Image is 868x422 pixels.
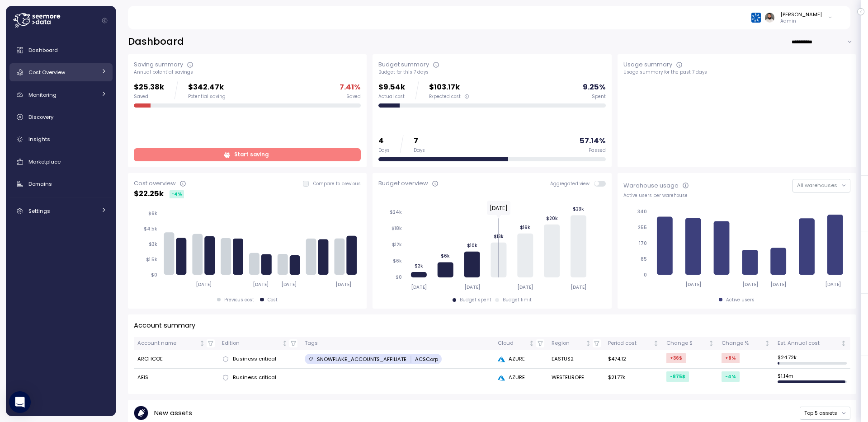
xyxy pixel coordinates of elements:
p: 9.25 % [583,81,606,94]
tspan: 0 [644,272,647,278]
p: Compare to previous [313,181,361,187]
div: Potential saving [188,94,226,100]
tspan: [DATE] [336,281,352,287]
div: Budget spent [460,297,491,303]
td: $ 24.72k [774,350,850,369]
tspan: $6k [441,253,450,259]
tspan: $6k [148,211,157,216]
span: Insights [28,136,50,143]
div: Usage summary for the past 7 days [623,69,850,75]
span: Cost Overview [28,69,65,76]
div: -4 % [170,190,184,198]
div: Active users per warehouse [623,192,850,199]
tspan: 255 [638,225,647,230]
a: Cost Overview [9,63,113,81]
tspan: $24k [390,209,402,215]
button: Top 5 assets [800,407,850,420]
div: Warehouse usage [623,181,679,190]
a: Insights [9,131,113,149]
div: Active users [726,297,755,303]
span: Business critical [233,355,276,363]
p: 7.41 % [340,81,361,94]
div: Days [414,147,425,154]
span: Expected cost [429,94,461,100]
th: EditionNot sorted [218,337,301,350]
div: Tags [305,339,491,347]
span: Marketplace [28,158,61,165]
h2: Dashboard [128,35,184,48]
div: -875 $ [666,371,689,382]
td: $ 1.14m [774,369,850,387]
div: Days [378,147,390,154]
div: Not sorted [528,340,535,347]
tspan: [DATE] [464,284,480,290]
p: SNOWFLAKE_ACCOUNTS_AFFILIATE [317,356,406,363]
tspan: 170 [639,240,647,246]
div: Period cost [608,339,651,347]
div: Change $ [666,339,707,347]
span: Business critical [233,374,276,382]
div: Est. Annual cost [778,339,839,347]
td: $474.12 [604,350,663,369]
div: Budget for this 7 days [378,69,605,75]
a: Start saving [134,148,361,161]
p: 57.14 % [580,135,606,147]
tspan: $6k [393,258,402,264]
div: Not sorted [708,340,714,347]
th: Period costNot sorted [604,337,663,350]
tspan: [DATE] [826,281,841,287]
p: Account summary [134,320,195,331]
div: Cloud [498,339,527,347]
a: Dashboard [9,41,113,59]
a: Domains [9,175,113,193]
p: ACSCorp [415,356,438,363]
p: $ 22.25k [134,188,164,200]
tspan: $18k [392,225,402,231]
text: [DATE] [490,204,508,212]
span: Discovery [28,113,53,121]
span: Domains [28,180,52,188]
button: All warehouses [793,179,850,192]
tspan: [DATE] [411,284,427,290]
p: $103.17k [429,81,469,94]
div: Annual potential savings [134,69,361,75]
tspan: [DATE] [196,281,212,287]
div: Not sorted [764,340,770,347]
div: +8 % [722,353,740,363]
th: Change $Not sorted [663,337,718,350]
div: Open Intercom Messenger [9,391,31,413]
div: AZURE [498,374,544,382]
tspan: [DATE] [742,281,758,287]
div: [PERSON_NAME] [780,11,822,18]
tspan: $4.5k [144,226,157,232]
div: Actual cost [378,94,405,100]
div: Saving summary [134,60,183,69]
th: Est. Annual costNot sorted [774,337,850,350]
th: CloudNot sorted [494,337,548,350]
div: Not sorted [840,340,847,347]
div: Saved [134,94,164,100]
tspan: $23k [573,206,584,212]
tspan: [DATE] [771,281,787,287]
tspan: [DATE] [518,284,533,290]
div: Edition [222,339,280,347]
a: Marketplace [9,153,113,171]
td: ARCHCOE [134,350,218,369]
td: EASTUS2 [548,350,605,369]
div: Not sorted [199,340,205,347]
img: ACg8ocLskjvUhBDgxtSFCRx4ztb74ewwa1VrVEuDBD_Ho1mrTsQB-QE=s96-c [765,13,774,22]
div: Budget overview [378,179,428,188]
p: $342.47k [188,81,226,94]
th: Account nameNot sorted [134,337,218,350]
span: Dashboard [28,47,58,54]
div: Passed [589,147,606,154]
div: Previous cost [224,297,254,303]
div: Cost [268,297,278,303]
tspan: 340 [637,209,647,215]
td: $21.77k [604,369,663,387]
div: Not sorted [585,340,591,347]
td: WESTEUROPE [548,369,605,387]
tspan: [DATE] [571,284,586,290]
div: Account name [137,339,198,347]
a: Settings [9,202,113,220]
